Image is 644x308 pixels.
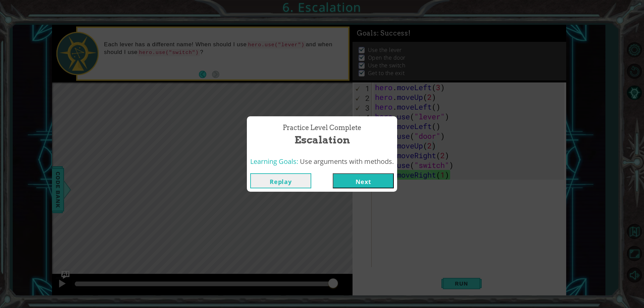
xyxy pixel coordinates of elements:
[250,157,298,166] span: Learning Goals:
[333,173,394,188] button: Next
[250,173,311,188] button: Replay
[294,133,350,147] span: Escalation
[300,157,394,166] span: Use arguments with methods.
[283,123,361,133] span: Practice Level Complete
